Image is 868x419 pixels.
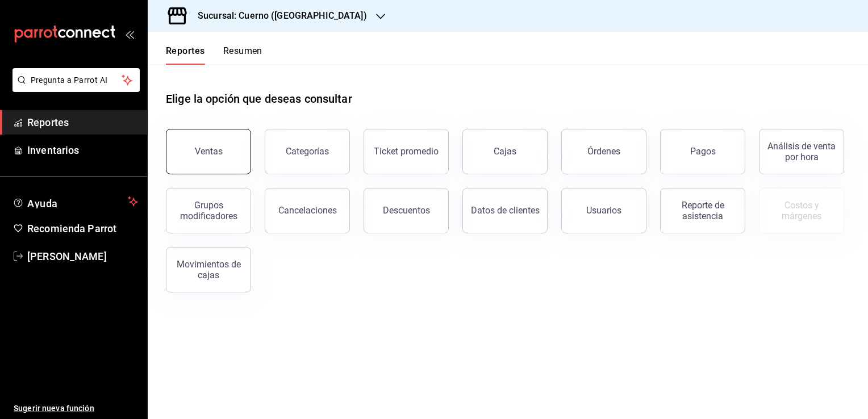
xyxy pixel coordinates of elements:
div: Cajas [494,145,517,158]
a: Cajas [462,129,548,174]
div: Categorías [286,146,329,157]
button: Órdenes [561,129,646,174]
div: Ventas [195,146,223,157]
button: Pagos [660,129,745,174]
a: Pregunta a Parrot AI [8,82,140,94]
div: Datos de clientes [471,205,540,216]
div: Movimientos de cajas [173,259,244,280]
button: Categorías [265,129,350,174]
button: Movimientos de cajas [166,247,251,292]
button: Pregunta a Parrot AI [12,68,140,92]
div: Ticket promedio [374,146,439,157]
button: Reportes [166,45,205,65]
div: Costos y márgenes [766,200,837,221]
button: Datos de clientes [462,188,548,233]
button: Reporte de asistencia [660,188,745,233]
span: Ayuda [27,195,123,208]
button: Resumen [223,45,262,65]
div: Descuentos [383,205,430,216]
button: open_drawer_menu [125,30,134,39]
div: Grupos modificadores [173,200,244,221]
button: Contrata inventarios para ver este reporte [759,188,844,233]
button: Cancelaciones [265,188,350,233]
button: Ticket promedio [364,129,449,174]
div: Pagos [690,146,716,157]
h1: Elige la opción que deseas consultar [166,90,352,107]
div: Usuarios [586,205,621,216]
button: Descuentos [364,188,449,233]
div: Órdenes [587,146,620,157]
h3: Sucursal: Cuerno ([GEOGRAPHIC_DATA]) [189,9,367,23]
span: [PERSON_NAME] [27,249,138,264]
button: Ventas [166,129,251,174]
span: Recomienda Parrot [27,221,138,236]
span: Inventarios [27,143,138,158]
span: Reportes [27,115,138,130]
span: Sugerir nueva función [14,403,138,414]
div: Análisis de venta por hora [766,141,837,162]
div: navigation tabs [166,45,262,65]
button: Análisis de venta por hora [759,129,844,174]
div: Reporte de asistencia [667,200,738,221]
button: Grupos modificadores [166,188,251,233]
span: Pregunta a Parrot AI [31,74,122,86]
button: Usuarios [561,188,646,233]
div: Cancelaciones [278,205,337,216]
